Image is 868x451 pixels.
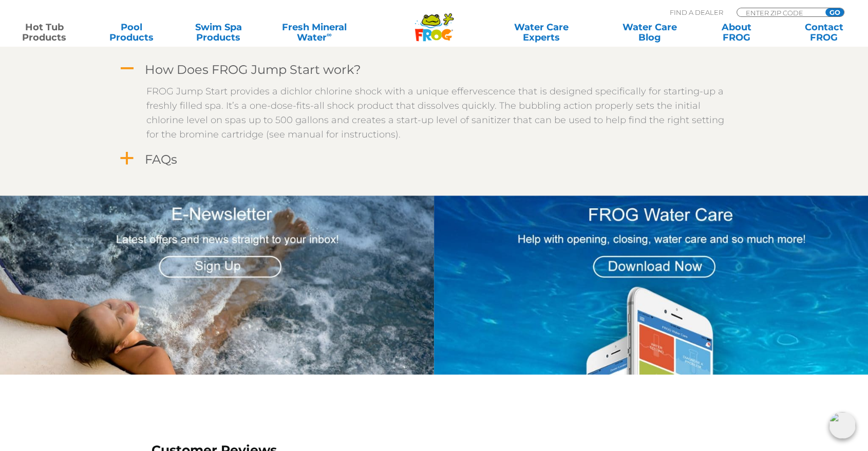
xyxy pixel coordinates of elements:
[119,151,135,166] span: a
[703,22,770,43] a: AboutFROG
[272,22,356,43] a: Fresh MineralWater∞
[184,22,252,43] a: Swim SpaProducts
[10,22,78,43] a: Hot TubProducts
[745,8,814,17] input: Zip Code Form
[118,150,750,169] a: a FAQs
[670,8,723,17] p: Find A Dealer
[616,22,684,43] a: Water CareBlog
[829,412,856,439] img: openIcon
[434,195,868,375] img: App Graphic
[327,30,332,38] sup: ∞
[790,22,858,43] a: ContactFROG
[486,22,596,43] a: Water CareExperts
[146,84,737,142] p: FROG Jump Start provides a dichlor chlorine shock with a unique effervescence that is designed sp...
[145,63,361,76] h4: How Does FROG Jump Start work?
[98,22,165,43] a: PoolProducts
[118,60,750,79] a: A How Does FROG Jump Start work?
[825,8,844,16] input: GO
[145,152,177,166] h4: FAQs
[119,61,135,76] span: A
